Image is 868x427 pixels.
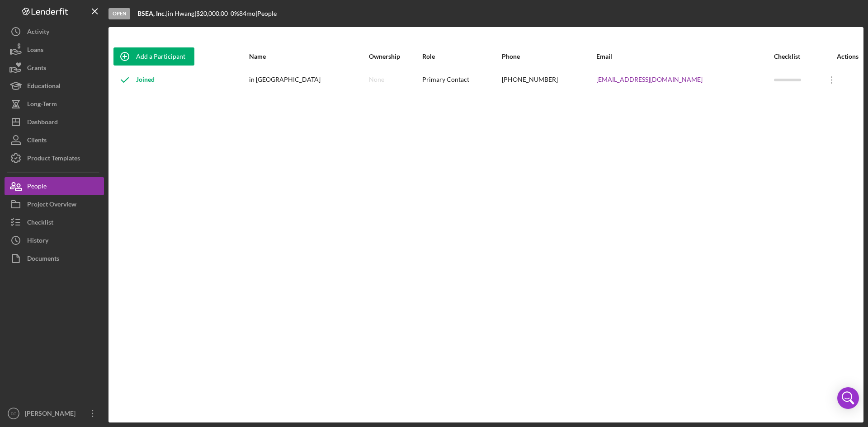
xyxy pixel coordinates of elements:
div: in [GEOGRAPHIC_DATA] [249,69,368,91]
div: Ownership [369,53,421,60]
button: Educational [5,77,104,95]
div: Open Intercom Messenger [837,387,859,409]
div: Long-Term [27,95,57,115]
div: Phone [502,53,595,60]
button: People [5,177,104,195]
div: | People [255,10,277,17]
div: 0 % [231,10,239,17]
div: Add a Participant [136,47,185,66]
div: Product Templates [27,149,80,169]
div: | [137,10,168,17]
button: Clients [5,131,104,149]
div: Project Overview [27,195,76,216]
div: 84 mo [239,10,255,17]
button: Documents [5,249,104,267]
div: Checklist [774,53,820,60]
div: Primary Contact [422,69,501,91]
div: Checklist [27,213,53,234]
button: Checklist [5,213,104,231]
div: Documents [27,249,59,270]
button: Product Templates [5,149,104,167]
div: Educational [27,77,61,97]
button: Dashboard [5,113,104,131]
button: Loans [5,41,104,59]
button: Activity [5,23,104,41]
b: BSEA, Inc. [137,9,166,17]
a: [EMAIL_ADDRESS][DOMAIN_NAME] [596,76,703,83]
div: People [27,177,47,197]
div: Actions [821,53,859,60]
div: Loans [27,41,43,61]
div: None [369,76,384,83]
button: Add a Participant [113,47,194,66]
div: Dashboard [27,113,58,133]
div: Name [249,53,368,60]
text: FC [11,411,17,416]
div: [PERSON_NAME] [23,404,81,425]
div: $20,000.00 [196,10,231,17]
button: Project Overview [5,195,104,213]
div: Grants [27,59,46,79]
div: Activity [27,23,49,43]
div: Email [596,53,773,60]
div: Role [422,53,501,60]
div: in Hwang | [168,10,196,17]
button: Grants [5,59,104,77]
div: [PHONE_NUMBER] [502,69,595,91]
button: Long-Term [5,95,104,113]
div: History [27,231,48,252]
button: History [5,231,104,249]
button: FC[PERSON_NAME] [5,404,104,422]
div: Open [108,8,130,19]
div: Joined [113,69,155,91]
div: Clients [27,131,47,151]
